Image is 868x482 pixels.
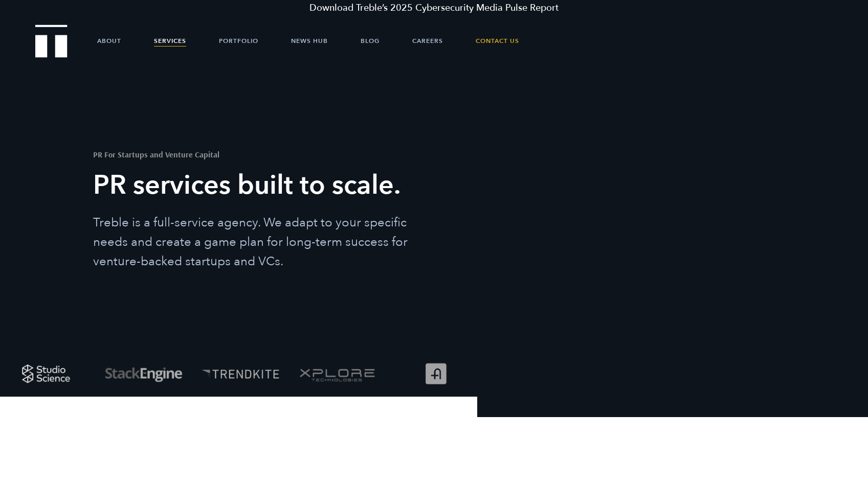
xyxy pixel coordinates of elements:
[97,351,189,397] img: StackEngine logo
[194,351,286,397] img: TrendKite logo
[93,167,431,204] h1: PR services built to scale.
[36,26,66,57] a: Treble Homepage
[93,150,431,158] h2: PR For Startups and Venture Capital
[291,351,383,397] img: XPlore logo
[476,26,519,56] a: Contact Us
[388,351,480,397] img: Addvocate logo
[291,26,328,56] a: News Hub
[412,26,443,56] a: Careers
[154,26,186,56] a: Services
[219,26,258,56] a: Portfolio
[361,26,380,56] a: Blog
[35,25,68,57] img: Treble logo
[97,26,121,56] a: About
[93,213,431,271] p: Treble is a full-service agency. We adapt to your specific needs and create a game plan for long-...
